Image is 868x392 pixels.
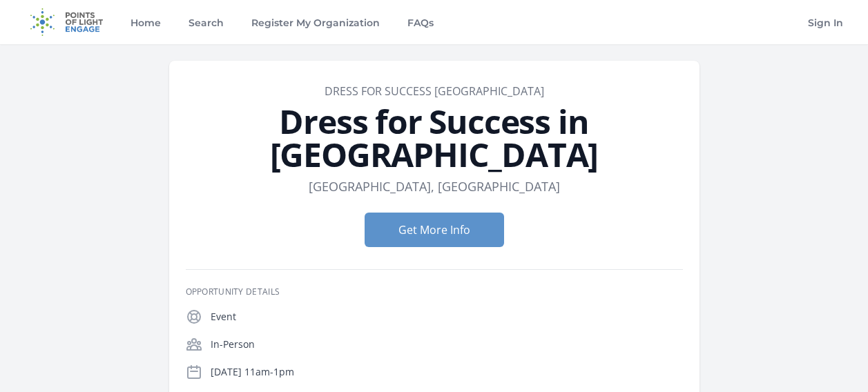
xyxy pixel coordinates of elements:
button: Get More Info [365,213,504,247]
dd: [GEOGRAPHIC_DATA], [GEOGRAPHIC_DATA] [309,177,560,196]
h1: Dress for Success in [GEOGRAPHIC_DATA] [186,105,683,171]
h3: Opportunity Details [186,286,683,297]
a: Dress for Success [GEOGRAPHIC_DATA] [325,84,544,99]
p: [DATE] 11am-1pm [211,365,683,379]
p: Event [211,310,683,324]
p: In-Person [211,337,683,351]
